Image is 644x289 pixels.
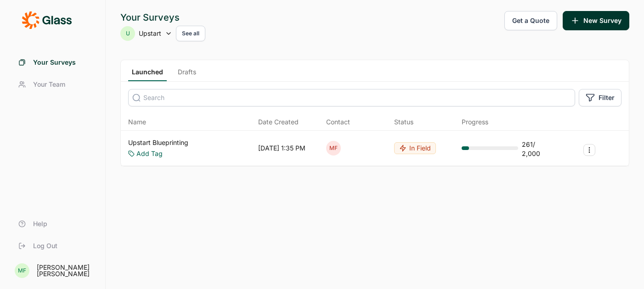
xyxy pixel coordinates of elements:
button: In Field [394,142,436,154]
a: Add Tag [136,149,163,158]
span: Name [128,117,146,127]
span: Filter [599,93,615,102]
span: Log Out [33,241,57,250]
span: Date Created [258,117,299,127]
div: Your Surveys [120,11,205,24]
div: U [120,26,135,41]
a: Launched [128,67,167,81]
div: Progress [462,117,488,127]
div: MF [326,141,341,156]
button: New Survey [563,11,629,30]
button: Survey Actions [583,144,595,156]
button: Get a Quote [504,11,557,30]
div: MF [15,263,29,278]
div: 261 / 2,000 [522,140,554,158]
a: Upstart Blueprinting [128,138,188,147]
a: Drafts [174,67,200,81]
button: See all [176,26,205,41]
input: Search [128,89,575,106]
div: [PERSON_NAME] [PERSON_NAME] [37,264,94,277]
div: [DATE] 1:35 PM [258,144,305,153]
div: Contact [326,117,350,127]
button: Filter [579,89,621,106]
span: Your Team [33,80,65,89]
span: Your Surveys [33,58,76,67]
span: Help [33,219,47,228]
div: Status [394,117,413,127]
span: Upstart [139,29,161,38]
